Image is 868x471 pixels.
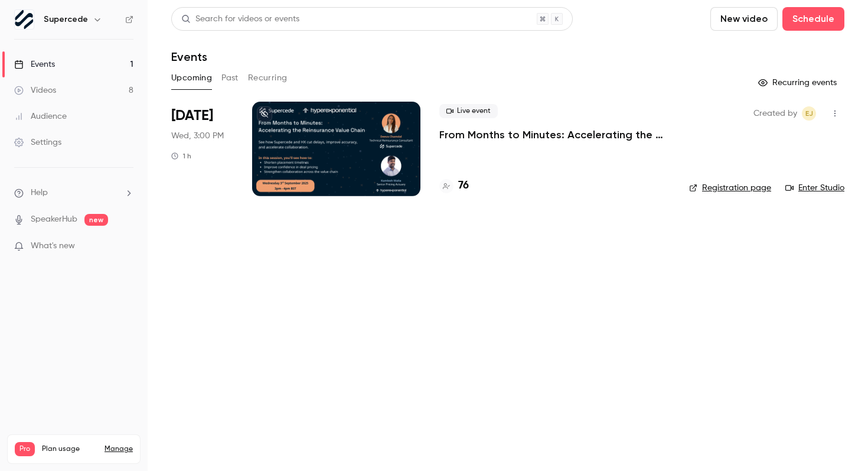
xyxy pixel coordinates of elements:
[15,442,35,456] span: Pro
[14,111,67,122] div: Audience
[44,14,88,25] h6: Supercede
[171,151,191,161] div: 1 h
[785,182,844,194] a: Enter Studio
[171,102,233,196] div: Sep 3 Wed, 3:00 PM (Europe/London)
[439,178,469,194] a: 76
[782,7,844,31] button: Schedule
[439,128,670,142] a: From Months to Minutes: Accelerating the Reinsurance Value Chain
[458,178,469,194] h4: 76
[14,187,133,199] li: help-dropdown-opener
[42,444,97,454] span: Plan usage
[15,10,34,29] img: Supercede
[181,13,299,25] div: Search for videos or events
[805,106,813,121] span: EJ
[248,69,288,87] button: Recurring
[14,85,56,96] div: Videos
[14,137,61,148] div: Settings
[105,444,133,454] a: Manage
[689,182,771,194] a: Registration page
[171,130,224,142] span: Wed, 3:00 PM
[753,73,844,92] button: Recurring events
[753,106,797,121] span: Created by
[221,69,239,87] button: Past
[171,50,207,64] h1: Events
[802,106,816,121] span: Ellie James
[119,241,133,252] iframe: Noticeable Trigger
[84,214,108,226] span: new
[14,59,55,70] div: Events
[439,104,498,118] span: Live event
[31,213,77,226] a: SpeakerHub
[171,106,213,125] span: [DATE]
[31,240,75,252] span: What's new
[171,69,212,87] button: Upcoming
[31,187,48,199] span: Help
[710,7,778,31] button: New video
